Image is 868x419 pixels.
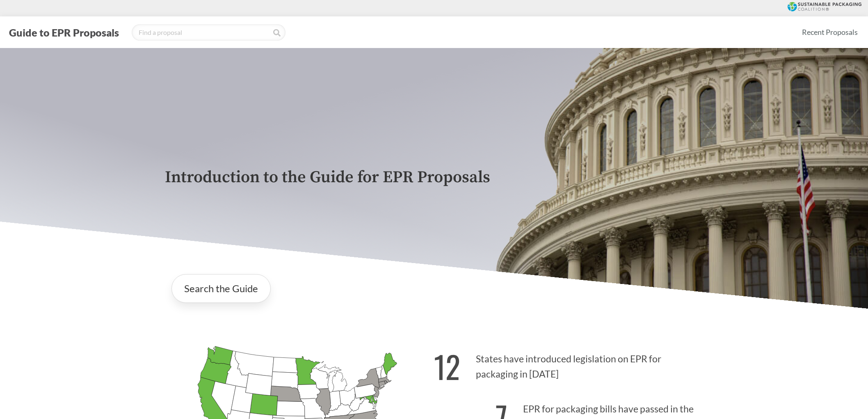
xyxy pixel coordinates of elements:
a: Recent Proposals [798,23,861,41]
p: States have introduced legislation on EPR for packaging in [DATE] [434,339,703,389]
a: Search the Guide [171,274,271,303]
input: Find a proposal [132,24,286,41]
p: Introduction to the Guide for EPR Proposals [165,168,703,187]
strong: 12 [434,343,460,389]
button: Guide to EPR Proposals [7,26,121,39]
